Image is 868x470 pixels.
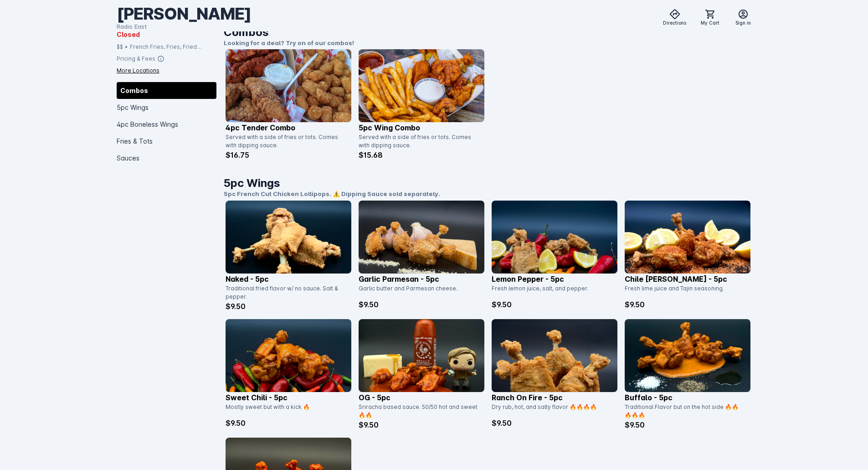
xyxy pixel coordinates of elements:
[359,49,484,122] img: catalog item
[359,133,479,150] div: Served with a side of fries or tots. Comes with dipping sauce.
[359,319,484,392] img: catalog item
[224,175,752,191] h1: 5pc Wings
[117,149,216,166] div: Sauces
[130,42,216,51] div: French Fries, Fries, Fried Chicken, Tots, Buffalo Wings, Chicken, Wings, Fried Pickles
[117,98,216,115] div: 5pc Wings
[663,20,686,26] span: Directions
[359,284,479,299] div: Garlic butter and Parmesan cheese.
[359,274,484,284] p: Garlic Parmesan - 5pc
[625,419,750,430] p: $9.50
[226,133,346,150] div: Served with a side of fries or tots. Comes with dipping sauce.
[359,201,484,274] img: catalog item
[224,190,752,199] p: 5pc French Cut Chicken Lollipops. ⚠️ Dipping Sauce sold separately.
[226,274,351,284] p: Naked - 5pc
[117,29,140,39] span: Closed
[359,392,484,403] p: OG - 5pc
[492,403,612,418] div: Dry rub, hot, and salty flavor 🔥🔥🔥🔥
[492,284,612,299] div: Fresh lemon juice, salt, and pepper.
[226,201,351,274] img: catalog item
[492,418,617,429] p: $9.50
[625,319,750,392] img: catalog item
[492,201,617,274] img: catalog item
[226,418,351,429] p: $9.50
[117,54,155,62] div: Pricing & Fees
[117,66,159,74] div: More Locations
[224,24,752,41] h1: Combos
[359,150,484,160] p: $15.68
[625,274,750,284] p: Chile [PERSON_NAME] - 5pc
[625,392,750,403] p: Buffalo - 5pc
[226,392,351,403] p: Sweet Chili - 5pc
[625,403,745,419] div: Traditional Flavor but on the hot side 🔥🔥🔥🔥🔥
[226,403,346,418] div: Mostly sweet but with a kick 🔥
[117,4,251,24] div: [PERSON_NAME]
[359,122,484,133] p: 5pc Wing Combo
[492,299,617,310] p: $9.50
[117,82,216,98] div: Combos
[125,42,128,51] div: •
[359,403,479,419] div: Sriracha based sauce. 50/50 hot and sweet 🔥🔥
[226,122,351,133] p: 4pc Tender Combo
[224,39,752,48] p: Looking for a deal? Try on of our combos!
[492,319,617,392] img: catalog item
[625,201,750,274] img: catalog item
[226,319,351,392] img: catalog item
[359,299,484,310] p: $9.50
[117,115,216,132] div: 4pc Boneless Wings
[226,49,351,122] img: catalog item
[117,22,251,31] div: Radio East
[226,150,351,160] p: $16.75
[625,284,745,299] div: Fresh lime juice and Tajin seasoning.
[117,132,216,149] div: Fries & Tots
[492,274,617,284] p: Lemon Pepper - 5pc
[226,301,351,312] p: $9.50
[226,284,346,301] div: Traditional fried flavor w/ no sauce. Salt & pepper.
[625,299,750,310] p: $9.50
[359,419,484,430] p: $9.50
[117,42,123,51] div: $$
[492,392,617,403] p: Ranch On Fire - 5pc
